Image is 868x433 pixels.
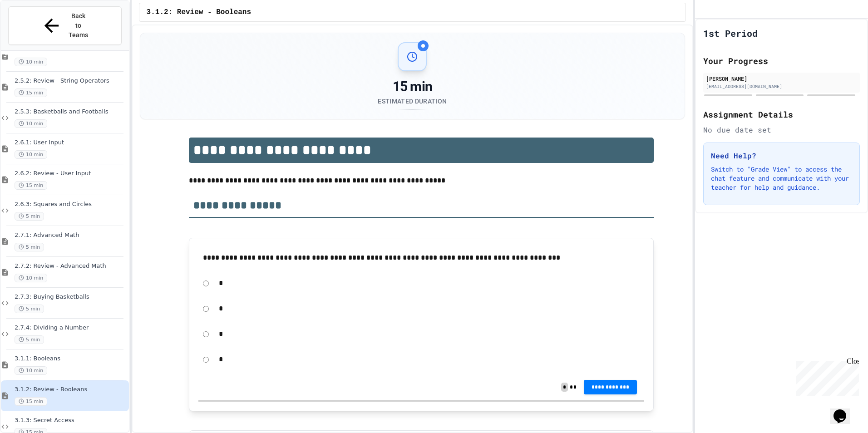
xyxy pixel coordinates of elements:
[15,366,47,375] span: 10 min
[15,58,47,66] span: 10 min
[15,108,127,116] span: 2.5.3: Basketballs and Footballs
[15,243,44,251] span: 5 min
[15,397,47,406] span: 15 min
[378,79,447,95] div: 15 min
[703,54,860,67] h2: Your Progress
[4,4,63,58] div: Chat with us now!Close
[68,11,89,40] span: Back to Teams
[15,355,127,363] span: 3.1.1: Booleans
[15,386,127,394] span: 3.1.2: Review - Booleans
[378,97,447,106] div: Estimated Duration
[703,108,860,121] h2: Assignment Details
[711,165,852,192] p: Switch to "Grade View" to access the chat feature and communicate with your teacher for help and ...
[15,150,47,159] span: 10 min
[793,357,859,396] iframe: chat widget
[15,170,127,177] span: 2.6.2: Review - User Input
[711,150,852,161] h3: Need Help?
[15,231,127,239] span: 2.7.1: Advanced Math
[830,397,859,424] iframe: chat widget
[15,262,127,270] span: 2.7.2: Review - Advanced Math
[15,212,44,221] span: 5 min
[15,274,47,282] span: 10 min
[15,335,44,344] span: 5 min
[15,139,127,147] span: 2.6.1: User Input
[15,119,47,128] span: 10 min
[8,6,122,45] button: Back to Teams
[15,293,127,301] span: 2.7.3: Buying Basketballs
[703,124,860,135] div: No due date set
[706,74,857,83] div: [PERSON_NAME]
[15,181,47,190] span: 15 min
[15,201,127,208] span: 2.6.3: Squares and Circles
[15,305,44,313] span: 5 min
[703,27,758,39] h1: 1st Period
[147,7,251,18] span: 3.1.2: Review - Booleans
[15,417,127,424] span: 3.1.3: Secret Access
[15,77,127,85] span: 2.5.2: Review - String Operators
[15,324,127,332] span: 2.7.4: Dividing a Number
[706,83,857,90] div: [EMAIL_ADDRESS][DOMAIN_NAME]
[15,89,47,97] span: 15 min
